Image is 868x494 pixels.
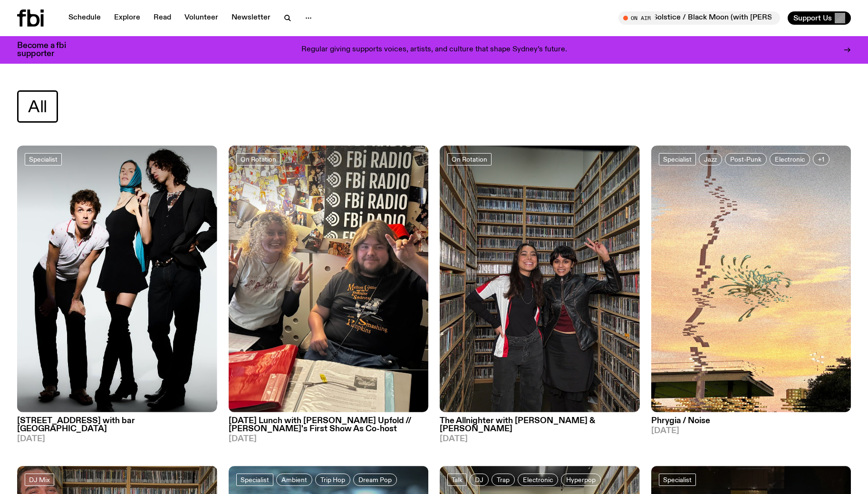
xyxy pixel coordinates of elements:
a: On Rotation [447,153,492,165]
a: Explore [108,11,146,25]
a: The Allnighter with [PERSON_NAME] & [PERSON_NAME][DATE] [440,412,640,443]
a: On Rotation [236,153,280,165]
span: Ambient [281,476,307,483]
a: Talk [447,474,467,486]
a: Read [148,11,177,25]
h3: [DATE] Lunch with [PERSON_NAME] Upfold // [PERSON_NAME]'s First Show As Co-host [229,417,429,433]
a: [STREET_ADDRESS] with bar [GEOGRAPHIC_DATA][DATE] [17,412,217,443]
a: Volunteer [179,11,224,25]
span: Trip Hop [320,476,345,483]
img: Adam and Zara Presenting Together :) [229,145,429,412]
a: Electronic [518,474,558,486]
a: Phrygia / Noise[DATE] [651,412,851,435]
button: On AirSolstice / Black Moon (with [PERSON_NAME]) [618,11,780,25]
span: Specialist [241,476,269,483]
a: Specialist [659,474,696,486]
span: On Rotation [452,155,487,163]
a: Hyperpop [561,474,601,486]
span: Support Us [793,14,832,22]
span: On Rotation [241,155,276,163]
a: Specialist [659,153,696,165]
a: Newsletter [226,11,276,25]
a: DJ Mix [25,474,54,486]
span: Talk [452,476,463,483]
span: All [28,97,47,116]
a: Schedule [63,11,106,25]
a: Trap [492,474,515,486]
span: +1 [818,155,824,163]
span: Jazz [704,155,717,163]
a: Post-Punk [725,153,767,165]
a: Ambient [276,474,312,486]
a: DJ [470,474,489,486]
span: [DATE] [440,435,640,443]
h3: [STREET_ADDRESS] with bar [GEOGRAPHIC_DATA] [17,417,217,433]
h3: The Allnighter with [PERSON_NAME] & [PERSON_NAME] [440,417,640,433]
button: Support Us [788,11,851,25]
a: Jazz [699,153,722,165]
span: Specialist [29,155,58,163]
span: [DATE] [17,435,217,443]
a: Electronic [770,153,810,165]
span: Post-Punk [730,155,762,163]
span: Trap [497,476,510,483]
span: Electronic [775,155,805,163]
h3: Become a fbi supporter [17,42,78,58]
h3: Phrygia / Noise [651,417,851,425]
span: Electronic [523,476,553,483]
span: Specialist [663,155,692,163]
span: DJ Mix [29,476,50,483]
span: Specialist [663,476,692,483]
button: +1 [813,153,829,165]
span: [DATE] [229,435,429,443]
span: [DATE] [651,427,851,435]
a: Trip Hop [315,474,350,486]
a: Dream Pop [353,474,397,486]
a: Specialist [25,153,62,165]
span: DJ [475,476,483,483]
a: Specialist [236,474,273,486]
span: Hyperpop [566,476,596,483]
a: [DATE] Lunch with [PERSON_NAME] Upfold // [PERSON_NAME]'s First Show As Co-host[DATE] [229,412,429,443]
p: Regular giving supports voices, artists, and culture that shape Sydney’s future. [301,46,567,54]
span: Dream Pop [358,476,392,483]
